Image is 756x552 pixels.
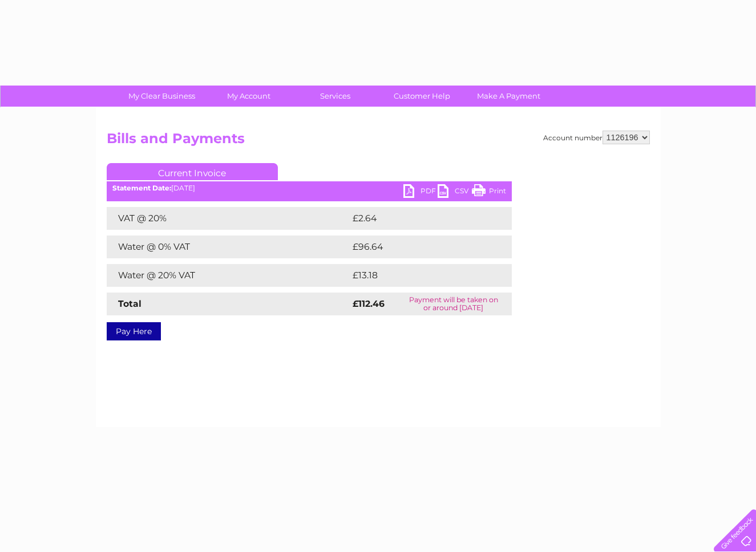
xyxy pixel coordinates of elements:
a: Services [288,86,382,107]
b: Statement Date: [112,184,171,192]
td: Water @ 0% VAT [107,236,350,258]
a: Current Invoice [107,163,278,180]
a: Make A Payment [462,86,556,107]
div: [DATE] [107,184,512,192]
a: Customer Help [375,86,469,107]
div: Account number [543,131,650,144]
td: £13.18 [350,264,487,287]
a: My Clear Business [115,86,209,107]
td: VAT @ 20% [107,207,350,230]
a: CSV [438,184,472,201]
strong: Total [118,298,142,309]
h2: Bills and Payments [107,131,650,152]
td: £2.64 [350,207,486,230]
strong: £112.46 [353,298,385,309]
a: Pay Here [107,322,161,340]
a: Print [472,184,506,201]
td: Water @ 20% VAT [107,264,350,287]
td: Payment will be taken on or around [DATE] [395,293,511,315]
a: PDF [403,184,438,201]
td: £96.64 [350,236,490,258]
a: My Account [201,86,296,107]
